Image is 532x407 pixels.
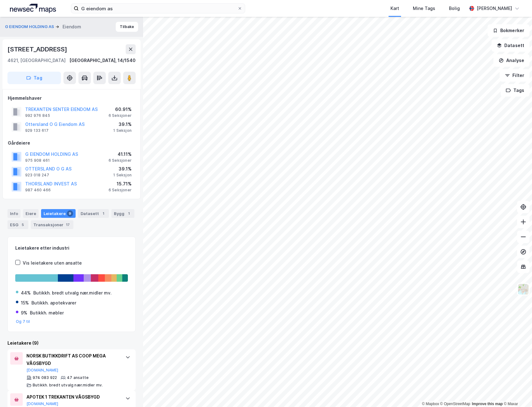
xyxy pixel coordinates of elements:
[500,69,530,82] button: Filter
[8,94,135,102] div: Hjemmelshaver
[111,209,134,218] div: Bygg
[109,106,132,113] div: 60.91%
[63,23,81,31] div: Eiendom
[25,128,49,133] div: 929 133 617
[126,210,132,217] div: 1
[25,158,50,163] div: 975 908 461
[67,210,73,217] div: 9
[7,44,68,54] div: [STREET_ADDRESS]
[7,72,61,84] button: Tag
[109,113,132,118] div: 6 Seksjoner
[25,113,50,118] div: 992 976 845
[7,57,66,64] div: 4621, [GEOGRAPHIC_DATA]
[477,5,512,12] div: [PERSON_NAME]
[25,188,51,193] div: 987 460 466
[33,289,112,297] div: Butikkh. bredt utvalg nær.midler mv.
[5,24,55,30] button: G EIENDOM HOLDING AS
[21,309,27,317] div: 9%
[69,57,136,64] div: [GEOGRAPHIC_DATA], 14/1540
[113,128,132,133] div: 1 Seksjon
[33,383,103,388] div: Butikkh. bredt utvalg nær.midler mv.
[488,24,530,37] button: Bokmerker
[7,209,21,218] div: Info
[79,4,237,13] input: Søk på adresse, matrikkel, gårdeiere, leietakere eller personer
[493,54,530,67] button: Analyse
[440,402,470,406] a: OpenStreetMap
[109,188,132,193] div: 6 Seksjoner
[31,220,73,229] div: Transaksjoner
[109,151,132,158] div: 41.11%
[16,319,30,324] button: Og 7 til
[7,339,136,347] div: Leietakere (9)
[413,5,435,12] div: Mine Tags
[100,210,106,217] div: 1
[21,299,29,307] div: 15%
[113,173,132,178] div: 1 Seksjon
[26,368,58,373] button: [DOMAIN_NAME]
[449,5,460,12] div: Bolig
[10,4,56,13] img: logo.a4113a55bc3d86da70a041830d287a7e.svg
[41,209,76,218] div: Leietakere
[109,180,132,188] div: 15.71%
[26,352,119,367] div: NORSK BUTIKKDRIFT AS COOP MEGA VÅGSBYGD
[501,377,532,407] iframe: Chat Widget
[78,209,109,218] div: Datasett
[113,121,132,128] div: 39.1%
[472,402,503,406] a: Improve this map
[67,375,89,380] div: 47 ansatte
[501,84,530,97] button: Tags
[109,158,132,163] div: 6 Seksjoner
[33,375,57,380] div: 974 083 922
[21,289,31,297] div: 44%
[517,283,529,295] img: Z
[31,299,76,307] div: Butikkh. apotekvarer
[25,173,49,178] div: 923 018 247
[15,244,128,252] div: Leietakere etter industri
[26,393,119,401] div: APOTEK 1 TREKANTEN VÅGSBYGD
[23,259,82,267] div: Vis leietakere uten ansatte
[7,220,28,229] div: ESG
[65,222,71,228] div: 17
[116,22,138,32] button: Tilbake
[492,39,530,52] button: Datasett
[422,402,439,406] a: Mapbox
[113,165,132,173] div: 39.1%
[30,309,64,317] div: Butikkh. møbler
[23,209,39,218] div: Eiere
[390,5,399,12] div: Kart
[20,222,26,228] div: 5
[8,139,135,147] div: Gårdeiere
[26,401,58,406] button: [DOMAIN_NAME]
